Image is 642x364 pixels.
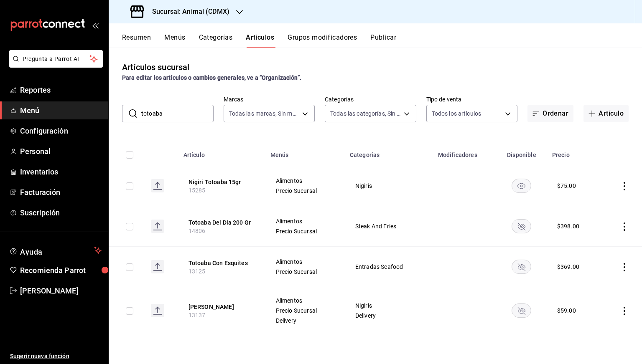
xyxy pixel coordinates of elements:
input: Buscar artículo [141,105,214,122]
button: open_drawer_menu [92,22,99,28]
label: Categorías [325,96,416,102]
span: Nigiris [355,183,423,189]
button: availability-product [512,219,531,233]
span: Delivery [276,318,334,324]
span: Ayuda [20,245,91,255]
span: Precio Sucursal [276,269,334,275]
button: availability-product [512,303,531,318]
button: Artículos [246,33,274,48]
div: $ 59.00 [557,306,576,315]
div: $ 398.00 [557,222,579,230]
th: Menús [265,139,345,166]
span: Precio Sucursal [276,308,334,313]
button: edit-product-location [189,218,255,227]
label: Tipo de venta [426,96,518,102]
th: Precio [547,139,601,166]
span: [PERSON_NAME] [20,285,102,296]
button: actions [620,307,629,315]
span: Alimentos [276,298,334,303]
button: Pregunta a Parrot AI [9,50,103,68]
span: Pregunta a Parrot AI [23,55,90,63]
button: edit-product-location [189,303,255,311]
button: Menús [164,33,185,48]
span: 13125 [189,268,206,275]
span: Menú [20,105,102,116]
span: Todos los artículos [432,109,481,118]
strong: Para editar los artículos o cambios generales, ve a “Organización”. [122,74,301,81]
span: Alimentos [276,218,334,224]
button: availability-product [512,179,531,193]
button: Grupos modificadores [288,33,357,48]
button: Ordenar [527,105,573,122]
th: Artículo [178,139,265,166]
span: Sugerir nueva función [10,352,102,361]
button: Publicar [370,33,396,48]
th: Disponible [496,139,547,166]
th: Modificadores [433,139,496,166]
span: Entradas Seafood [355,264,423,270]
button: availability-product [512,260,531,274]
span: Precio Sucursal [276,228,334,234]
div: $ 75.00 [557,182,576,190]
button: actions [620,182,629,190]
span: Inventarios [20,166,102,177]
span: 14806 [189,227,206,234]
span: Suscripción [20,207,102,218]
span: Reportes [20,84,102,96]
a: Pregunta a Parrot AI [6,61,103,69]
button: Resumen [122,33,151,48]
label: Marcas [224,96,315,102]
span: 15285 [189,187,206,194]
span: Recomienda Parrot [20,265,102,276]
h3: Sucursal: Animal (CDMX) [145,7,229,17]
th: Categorías [345,139,433,166]
span: Todas las categorías, Sin categoría [330,109,401,118]
span: 13137 [189,312,206,318]
button: actions [620,263,629,271]
span: Steak And Fries [355,223,423,229]
button: edit-product-location [189,178,255,186]
span: Alimentos [276,178,334,184]
button: actions [620,222,629,231]
span: Configuración [20,125,102,136]
button: Categorías [199,33,233,48]
div: Artículos sucursal [122,61,189,73]
div: $ 369.00 [557,263,579,271]
span: Delivery [355,313,423,318]
span: Nigiris [355,303,423,308]
span: Todas las marcas, Sin marca [229,109,300,118]
button: Artículo [583,105,629,122]
span: Precio Sucursal [276,188,334,194]
span: Facturación [20,187,102,198]
div: navigation tabs [122,33,642,48]
span: Alimentos [276,259,334,265]
span: Personal [20,146,102,157]
button: edit-product-location [189,259,255,267]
